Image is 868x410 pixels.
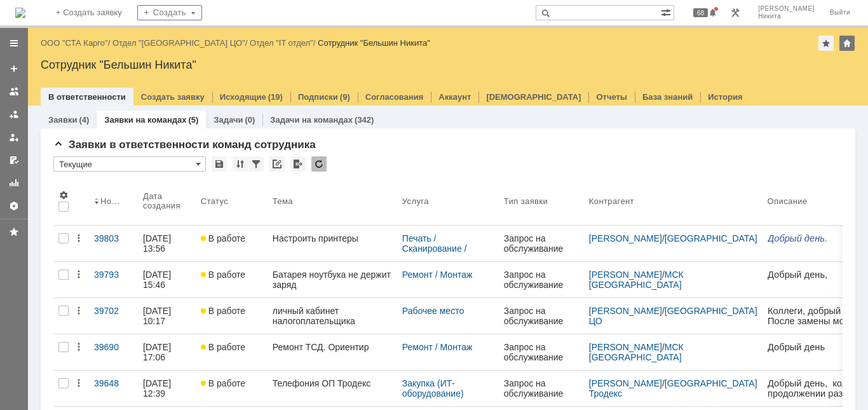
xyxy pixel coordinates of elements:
[89,334,138,370] a: 39690
[79,208,81,219] span: i
[589,342,662,352] a: [PERSON_NAME]
[402,306,464,316] a: Рабочее место
[499,262,584,297] a: Запрос на обслуживание
[589,378,757,399] div: /
[438,92,471,102] a: Аккаунт
[77,208,79,219] span: .
[270,115,353,125] a: Задачи на командах
[273,342,392,352] div: Ремонт ТСД. Ориентир
[4,58,24,79] a: Создать заявку
[273,270,392,290] div: Батарея ноутбука не держит заряд
[504,306,579,326] div: Запрос на обслуживание
[220,92,266,102] a: Исходящие
[138,177,196,226] th: Дата создания
[589,306,757,326] div: /
[94,233,133,243] div: 39803
[41,58,855,71] div: Сотрудник "Бельшин Никита"
[268,226,397,261] a: Настроить принтеры
[141,92,205,102] a: Создать заявку
[112,38,250,48] div: /
[273,306,392,326] div: личный кабинет налогоплательщика
[268,177,397,226] th: Тема
[188,115,198,125] div: (5)
[402,196,430,206] div: Услуга
[504,378,579,399] div: Запрос на обслуживание
[402,342,472,352] a: Ремонт / Монтаж
[201,270,245,280] span: В работе
[589,233,757,243] div: /
[196,371,268,406] a: В работе
[94,342,133,352] div: 39690
[23,229,58,240] span: stacargo
[89,298,138,334] a: 39702
[61,229,69,240] span: ru
[248,156,264,172] div: Фильтрация...
[268,371,397,406] a: Телефония ОП Тродекс
[504,233,579,254] div: Запрос на обслуживание
[15,8,25,18] a: Перейти на домашнюю страницу
[589,342,686,362] a: МСК [GEOGRAPHIC_DATA]
[94,378,133,388] div: 39648
[584,177,763,226] th: Контрагент
[273,378,392,388] div: Телефония ОП Тродекс
[53,139,316,151] span: Заявки в ответственности команд сотрудника
[589,270,757,290] div: /
[89,371,138,406] a: 39648
[268,262,397,297] a: Батарея ноутбука не держит заряд
[290,156,306,172] div: Экспорт списка
[589,378,662,388] a: [PERSON_NAME]
[16,219,24,229] span: ru
[273,233,392,243] div: Настроить принтеры
[758,13,815,20] span: Никита
[143,378,173,399] div: [DATE] 12:39
[74,306,84,316] div: Действия
[402,270,472,280] a: Ремонт / Монтаж
[504,342,579,362] div: Запрос на обслуживание
[589,270,662,280] a: [PERSON_NAME]
[112,38,245,48] a: Отдел "[GEOGRAPHIC_DATA] ЦО"
[201,378,245,388] span: В работе
[58,190,69,200] span: Настройки
[143,342,173,362] div: [DATE] 17:06
[268,334,397,370] a: Ремонт ТСД. Ориентир
[212,156,227,172] div: Сохранить вид
[196,177,268,226] th: Статус
[138,298,196,334] a: [DATE] 10:17
[268,298,397,334] a: личный кабинет налогоплательщика
[589,378,760,399] a: [GEOGRAPHIC_DATA] Тродекс
[196,226,268,261] a: В работе
[273,196,294,206] div: Тема
[104,115,186,125] a: Заявки на командах
[81,208,91,219] span: @
[89,177,138,226] th: Номер
[499,371,584,406] a: Запрос на обслуживание
[79,115,89,125] div: (4)
[589,233,662,243] a: [PERSON_NAME]
[504,196,550,206] div: Тип заявки
[233,156,248,172] div: Сортировка...
[138,262,196,297] a: [DATE] 15:46
[94,270,133,280] div: 39793
[708,92,742,102] a: История
[20,229,23,240] span: .
[311,156,327,172] div: Обновлять список
[589,270,686,290] a: МСК [GEOGRAPHIC_DATA]
[4,196,24,216] a: Настройки
[74,233,84,243] div: Действия
[499,298,584,334] a: Запрос на обслуживание
[15,8,25,18] img: logo
[5,71,18,81] span: SN
[201,196,229,206] div: Статус
[4,150,24,170] a: Мои согласования
[4,22,22,30] span: 02.10
[138,226,196,261] a: [DATE] 13:56
[138,371,196,406] a: [DATE] 12:39
[4,104,24,125] a: Заявки в моей ответственности
[397,177,499,226] th: Услуга
[499,334,584,370] a: Запрос на обслуживание
[214,115,243,125] a: Задачи
[89,262,138,297] a: 39793
[94,306,133,316] div: 39702
[74,270,84,280] div: Действия
[143,233,173,254] div: [DATE] 13:56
